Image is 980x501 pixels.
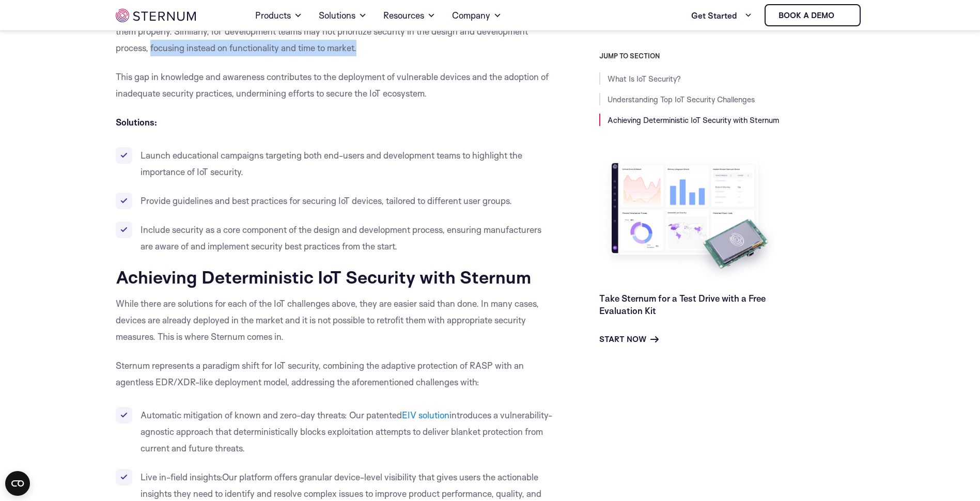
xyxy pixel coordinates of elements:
h3: JUMP TO SECTION [599,52,865,60]
span: Automatic mitigation of known and zero-day threats [141,410,345,420]
a: ‍Understanding Top IoT Security Challenges [608,95,755,104]
a: Resources [383,1,435,30]
a: Solutions [319,1,367,30]
img: Take Sternum for a Test Drive with a Free Evaluation Kit [599,155,780,284]
span: Include security as a core component of the design and development process, ensuring manufacturer... [141,224,541,252]
a: Company [452,1,502,30]
a: Book a demo [765,4,861,26]
a: What Is IoT Security? [608,74,681,84]
strong: Achieving Deterministic IoT Security with Sternum [116,266,531,288]
a: Start Now [599,333,659,345]
a: Take Sternum for a Test Drive with a Free Evaluation Kit [599,292,766,316]
img: sternum iot [116,9,196,22]
a: Products [255,1,302,30]
span: Provide guidelines and best practices for securing IoT devices, tailored to different user groups. [141,195,512,206]
span: Launch educational campaigns targeting both end-users and development teams to highlight the impo... [141,150,522,177]
b: Solutions: [116,117,157,128]
a: EIV solution [402,410,449,420]
span: introduces a vulnerability-agnostic approach that deterministically blocks exploitation attempts ... [141,410,552,453]
img: sternum iot [838,11,847,20]
span: This gap in knowledge and awareness contributes to the deployment of vulnerable devices and the a... [116,71,549,99]
span: Sternum represents a paradigm shift for IoT security, combining the adaptive protection of RASP w... [116,360,524,387]
a: Get Started [691,5,752,26]
a: Achieving Deterministic IoT Security with Sternum [608,115,779,125]
span: While there are solutions for each of the IoT challenges above, they are easier said than done. I... [116,298,539,342]
span: : Our patented [345,410,402,420]
button: Open CMP widget [5,471,30,496]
